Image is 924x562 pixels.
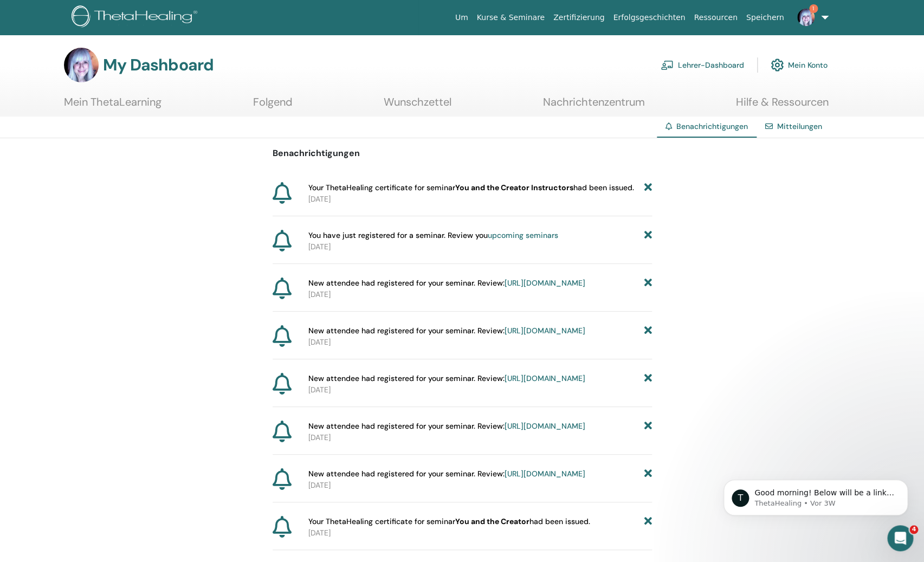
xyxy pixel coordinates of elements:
p: [DATE] [308,527,652,539]
span: New attendee had registered for your seminar. Review: [308,421,585,432]
p: [DATE] [308,241,652,253]
img: default.jpg [64,48,99,82]
a: Lehrer-Dashboard [661,53,744,77]
span: New attendee had registered for your seminar. Review: [308,277,585,289]
a: Wunschzettel [384,95,451,117]
a: Erfolgsgeschichten [609,8,689,28]
a: Mein ThetaLearning [64,95,161,117]
a: Kurse & Seminare [473,8,549,28]
a: [URL][DOMAIN_NAME] [505,326,585,335]
img: cog.svg [771,56,784,74]
span: New attendee had registered for your seminar. Review: [308,325,585,337]
span: Your ThetaHealing certificate for seminar had been issued. [308,182,634,193]
p: Benachrichtigungen [273,147,652,160]
a: Nachrichtenzentrum [543,95,645,117]
a: Hilfe & Ressourcen [736,95,829,117]
b: You and the Creator Instructors [455,183,573,192]
iframe: Intercom notifications Nachricht [707,457,924,533]
a: Folgend [253,95,293,117]
a: [URL][DOMAIN_NAME] [505,373,585,383]
a: [URL][DOMAIN_NAME] [505,469,585,479]
a: Ressourcen [689,8,741,28]
a: Speichern [742,8,789,28]
p: [DATE] [308,289,652,300]
p: [DATE] [308,480,652,491]
img: default.jpg [797,9,815,26]
span: 4 [909,525,918,534]
span: Benachrichtigungen [676,121,748,131]
p: [DATE] [308,384,652,396]
iframe: Intercom live chat [887,525,913,551]
span: Your ThetaHealing certificate for seminar had been issued. [308,516,590,527]
a: Um [451,8,473,28]
span: New attendee had registered for your seminar. Review: [308,373,585,384]
span: 1 [809,4,818,13]
h3: My Dashboard [103,55,214,75]
b: You and the Creator [455,516,529,526]
img: logo.png [72,5,201,30]
a: [URL][DOMAIN_NAME] [505,421,585,431]
a: Mein Konto [771,53,828,77]
p: [DATE] [308,432,652,443]
a: upcoming seminars [488,230,558,240]
span: You have just registered for a seminar. Review you [308,230,558,241]
a: Zertifizierung [549,8,609,28]
p: [DATE] [308,337,652,348]
a: [URL][DOMAIN_NAME] [505,278,585,288]
img: chalkboard-teacher.svg [661,60,674,70]
p: [DATE] [308,193,652,205]
a: Mitteilungen [777,121,822,131]
span: New attendee had registered for your seminar. Review: [308,468,585,480]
